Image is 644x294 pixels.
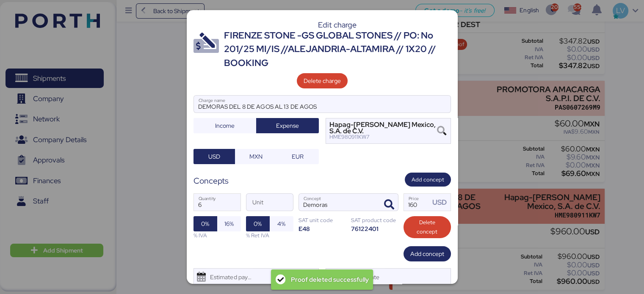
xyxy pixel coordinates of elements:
button: EUR [277,149,319,164]
button: Delete concept [404,216,451,238]
div: SAT product code [351,216,398,224]
span: 4% [277,219,285,229]
button: 4% [270,216,293,231]
button: MXN [235,149,277,164]
div: Concepts [193,175,229,187]
div: Edit charge [224,21,451,29]
button: Delete charge [297,73,348,88]
button: Add concept [404,246,451,261]
span: MXN [249,151,263,162]
button: Add concept [405,173,451,187]
button: ConceptConcept [380,196,398,214]
div: HME980911KW7 [329,134,437,140]
span: 16% [224,219,234,229]
div: E48 [299,225,346,233]
span: Income [215,121,235,131]
div: % IVA [193,231,241,239]
span: EUR [292,151,304,162]
div: 76122401 [351,225,398,233]
div: FIRENZE STONE -GS GLOBAL STONES // PO: No 201/25 MI/IS //ALEJANDRIA-ALTAMIRA // 1X20 // BOOKING [224,29,451,70]
button: 16% [217,216,241,231]
input: Unit [246,194,293,211]
button: Income [193,118,256,133]
span: 0% [201,219,209,229]
span: Add concept [412,175,444,184]
span: Add concept [410,249,444,259]
span: 0% [254,219,262,229]
div: SAT unit code [299,216,346,224]
button: USD [193,149,235,164]
input: Price [404,194,430,211]
input: Charge name [194,96,451,113]
div: USD [432,197,450,208]
div: Proof deleted successfully [291,272,369,288]
div: Hapag-[PERSON_NAME] Mexico, S.A. de C.V. [329,122,437,134]
input: Quantity [194,194,240,211]
span: USD [208,151,220,162]
span: Expense [276,121,299,131]
button: 0% [246,216,270,231]
input: Concept [299,194,378,211]
button: Expense [256,118,319,133]
div: % Ret IVA [246,231,293,239]
span: Delete charge [304,76,341,86]
span: Delete concept [410,218,444,236]
button: 0% [193,216,217,231]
